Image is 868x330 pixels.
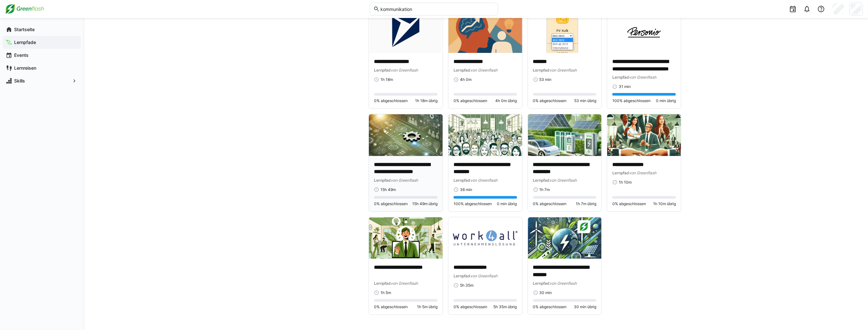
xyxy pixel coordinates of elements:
[607,12,681,53] img: image
[448,114,522,156] img: image
[494,304,517,309] span: 5h 35m übrig
[574,304,596,309] span: 30 min übrig
[619,180,632,185] span: 1h 10m
[369,12,443,53] img: image
[540,187,550,192] span: 1h 7m
[470,274,498,278] span: von Greenflash
[528,217,602,259] img: image
[454,201,492,206] span: 100% abgeschlossen
[380,6,495,12] input: Skills und Lernpfade durchsuchen…
[533,201,567,206] span: 0% abgeschlossen
[391,281,418,286] span: von Greenflash
[391,178,418,183] span: von Greenflash
[497,201,517,206] span: 0 min übrig
[460,283,473,288] span: 5h 35m
[470,178,498,183] span: von Greenflash
[448,12,522,53] img: image
[374,68,391,73] span: Lernpfad
[533,304,567,309] span: 0% abgeschlossen
[454,68,470,73] span: Lernpfad
[496,98,517,103] span: 4h 0m übrig
[612,201,646,206] span: 0% abgeschlossen
[380,187,396,192] span: 15h 49m
[417,304,438,309] span: 1h 5m übrig
[619,84,631,89] span: 31 min
[454,274,470,278] span: Lernpfad
[369,114,443,156] img: image
[612,170,629,175] span: Lernpfad
[574,98,596,103] span: 53 min übrig
[380,77,393,82] span: 1h 18m
[460,187,472,192] span: 36 min
[369,217,443,259] img: image
[448,217,522,259] img: image
[374,304,408,309] span: 0% abgeschlossen
[528,12,602,53] img: image
[607,114,681,156] img: image
[540,290,552,295] span: 30 min
[612,75,629,80] span: Lernpfad
[629,170,656,175] span: von Greenflash
[533,68,550,73] span: Lernpfad
[454,304,487,309] span: 0% abgeschlossen
[612,98,651,103] span: 100% abgeschlossen
[550,281,577,286] span: von Greenflash
[374,98,408,103] span: 0% abgeschlossen
[454,98,487,103] span: 0% abgeschlossen
[374,178,391,183] span: Lernpfad
[412,201,438,206] span: 15h 49m übrig
[460,77,472,82] span: 4h 0m
[533,98,567,103] span: 0% abgeschlossen
[528,114,602,156] img: image
[533,281,550,286] span: Lernpfad
[415,98,438,103] span: 1h 18m übrig
[374,201,408,206] span: 0% abgeschlossen
[380,290,391,295] span: 1h 5m
[533,178,550,183] span: Lernpfad
[374,281,391,286] span: Lernpfad
[454,178,470,183] span: Lernpfad
[550,68,577,73] span: von Greenflash
[629,75,656,80] span: von Greenflash
[653,201,676,206] span: 1h 10m übrig
[540,77,552,82] span: 53 min
[391,68,418,73] span: von Greenflash
[550,178,577,183] span: von Greenflash
[656,98,676,103] span: 0 min übrig
[576,201,596,206] span: 1h 7m übrig
[470,68,498,73] span: von Greenflash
